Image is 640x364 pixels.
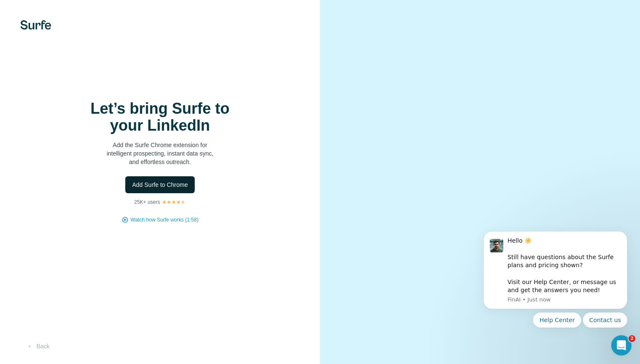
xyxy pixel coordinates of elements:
[611,335,632,356] iframe: Intercom live chat
[125,176,195,193] button: Add Surfe to Chrome
[20,339,55,354] button: Back
[75,100,245,134] h1: Let’s bring Surfe to your LinkedIn
[134,198,160,206] p: 25K+ users
[132,181,188,189] span: Add Surfe to Chrome
[629,335,635,342] span: 2
[162,200,186,205] img: Rating Stars
[471,221,640,360] iframe: Intercom notifications message
[130,216,198,224] button: Watch how Surfe works (1:58)
[75,141,245,166] p: Add the Surfe Chrome extension for intelligent prospecting, instant data sync, and effortless out...
[20,20,51,30] img: Surfe's logo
